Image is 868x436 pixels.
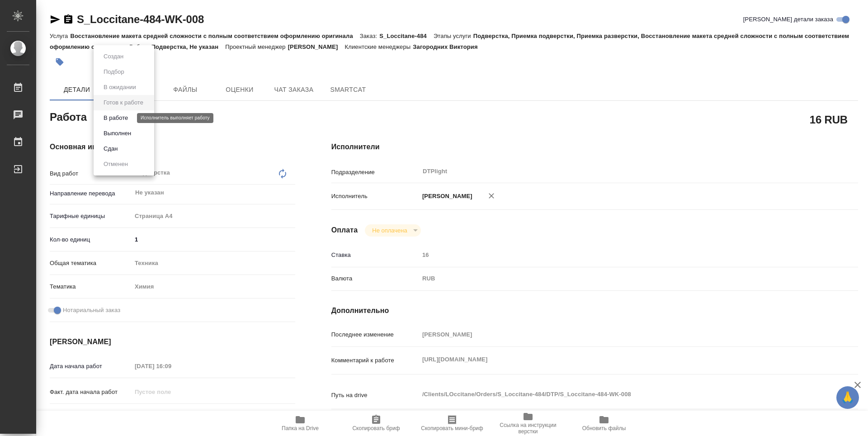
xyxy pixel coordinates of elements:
[101,82,139,92] button: В ожидании
[101,52,126,62] button: Создан
[101,113,131,123] button: В работе
[101,98,146,108] button: Готов к работе
[101,128,134,138] button: Выполнен
[101,159,131,169] button: Отменен
[101,144,120,154] button: Сдан
[101,67,127,77] button: Подбор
